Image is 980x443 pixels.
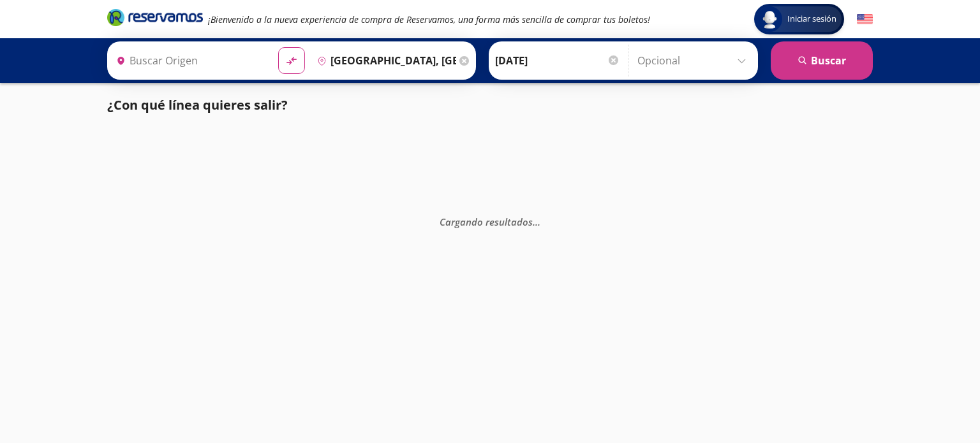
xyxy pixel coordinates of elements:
[107,8,203,27] i: Brand Logo
[637,45,752,76] input: Opcional
[312,45,456,76] input: Buscar Destino
[535,215,538,228] span: .
[533,215,535,228] span: .
[771,41,873,80] button: Buscar
[111,45,268,76] input: Buscar Origen
[107,96,288,115] p: ¿Con qué línea quieres salir?
[208,13,650,25] em: ¡Bienvenido a la nueva experiencia de compra de Reservamos, una forma más sencilla de comprar tus...
[538,215,540,228] span: .
[495,45,620,76] input: Elegir Fecha
[857,11,873,27] button: English
[107,8,203,31] a: Brand Logo
[440,215,540,228] em: Cargando resultados
[782,13,842,25] span: Iniciar sesión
